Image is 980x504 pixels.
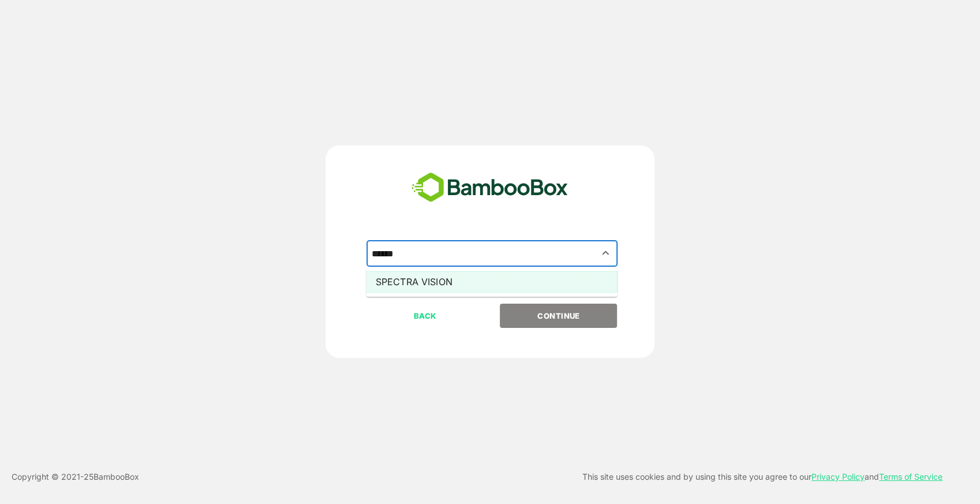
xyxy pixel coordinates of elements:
[366,271,618,292] li: SPECTRA VISION
[501,309,616,322] p: CONTINUE
[12,470,139,484] p: Copyright © 2021- 25 BambooBox
[368,309,483,322] p: BACK
[598,245,614,261] button: Close
[366,304,484,328] button: BACK
[879,472,942,481] a: Terms of Service
[582,470,942,484] p: This site uses cookies and by using this site you agree to our and
[811,472,865,481] a: Privacy Policy
[500,304,617,328] button: CONTINUE
[405,169,574,207] img: bamboobox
